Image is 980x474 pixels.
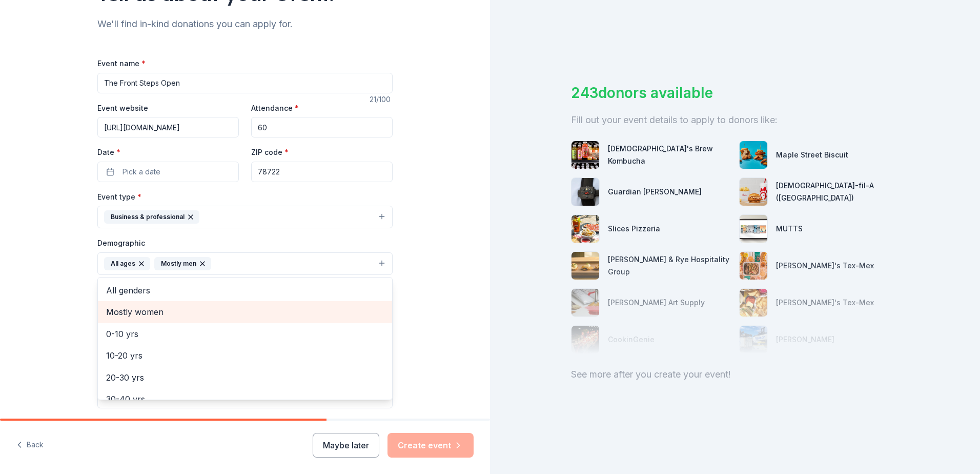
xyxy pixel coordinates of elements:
[97,277,393,400] div: All agesMostly men
[97,252,393,275] button: All agesMostly men
[106,349,384,362] span: 10-20 yrs
[154,257,211,270] div: Mostly men
[104,257,150,270] div: All ages
[106,392,384,406] span: 30-40 yrs
[106,284,384,297] span: All genders
[106,371,384,384] span: 20-30 yrs
[106,327,384,341] span: 0-10 yrs
[106,305,384,319] span: Mostly women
